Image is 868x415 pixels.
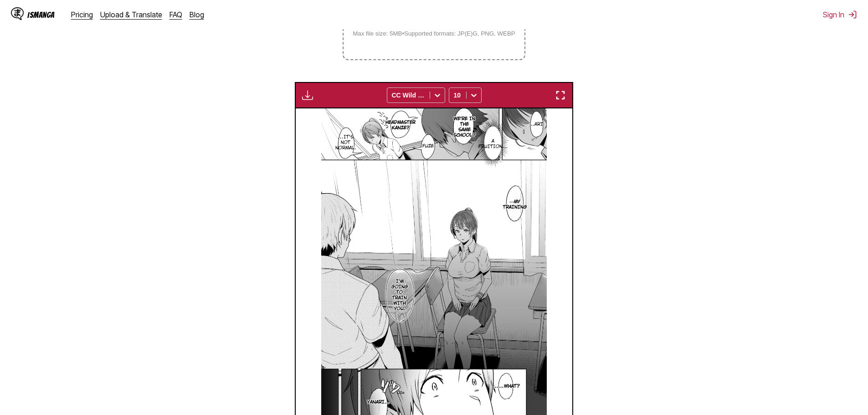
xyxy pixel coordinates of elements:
p: Yanari... [365,398,392,407]
p: Headmaster kanze? [384,118,417,133]
a: Pricing [71,10,93,19]
p: A fruition... [477,137,510,151]
p: —My training [501,197,529,212]
a: Blog [190,10,204,19]
img: Sign out [848,10,857,19]
img: IsManga Logo [11,7,24,20]
img: Download translated images [302,90,313,101]
p: We're in the same school? [452,114,477,140]
a: FAQ [169,10,182,19]
p: ...it's not normal. [334,133,358,153]
a: IsManga LogoIsManga [11,7,71,22]
div: IsManga [27,10,55,19]
p: Fuze [421,142,436,151]
a: Upload & Translate [100,10,162,19]
img: Enter fullscreen [555,90,566,101]
button: Sign In [823,10,857,19]
p: I'm going to train with you. [390,277,410,313]
p: ..Ari [529,120,545,129]
p: ......what? [491,382,521,391]
small: Max file size: 5MB • Supported formats: JP(E)G, PNG, WEBP [345,30,523,37]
